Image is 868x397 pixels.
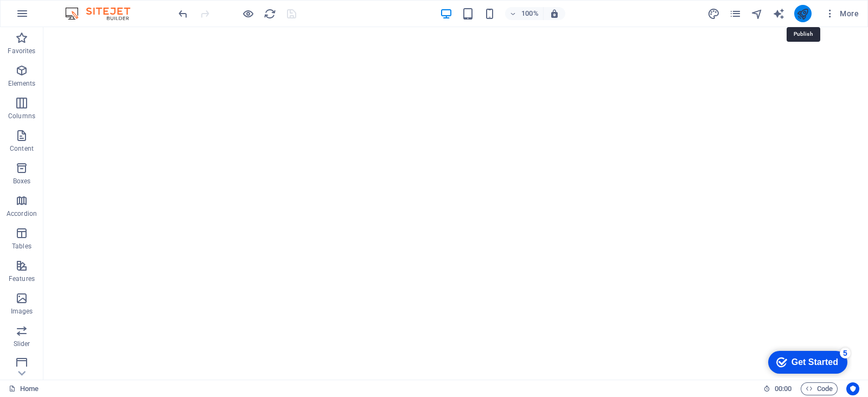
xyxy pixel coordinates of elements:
button: More [820,5,863,22]
h6: 100% [521,7,539,20]
button: 100% [505,7,544,20]
button: publish [794,5,812,22]
div: 5 [80,2,91,13]
button: Code [801,382,838,395]
p: Columns [8,112,35,120]
span: : [782,385,784,393]
button: text_generator [773,7,786,20]
img: Editor Logo [62,7,144,20]
p: Images [11,307,33,316]
i: Undo: Change text (Ctrl+Z) [177,8,189,20]
div: Get Started [32,12,79,22]
p: Content [10,144,34,153]
a: Click to cancel selection. Double-click to open Pages [9,382,39,395]
p: Elements [8,79,36,88]
button: Click here to leave preview mode and continue editing [241,7,254,20]
span: 00 00 [775,382,792,395]
i: Navigator [751,8,763,20]
i: Design (Ctrl+Alt+Y) [707,8,720,20]
button: undo [176,7,189,20]
p: Favorites [8,47,35,55]
i: AI Writer [773,8,785,20]
div: Get Started 5 items remaining, 0% complete [9,5,88,28]
p: Features [9,274,35,283]
i: Pages (Ctrl+Alt+S) [729,8,742,20]
p: Accordion [7,209,37,218]
i: Reload page [264,8,276,20]
p: Slider [14,340,30,348]
span: More [825,8,859,19]
span: Code [806,382,833,395]
p: Tables [12,242,31,251]
button: reload [263,7,276,20]
button: pages [729,7,742,20]
button: Usercentrics [846,382,859,395]
p: Boxes [13,177,31,185]
button: design [707,7,720,20]
button: navigator [751,7,764,20]
i: On resize automatically adjust zoom level to fit chosen device. [550,9,559,18]
h6: Session time [763,382,792,395]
